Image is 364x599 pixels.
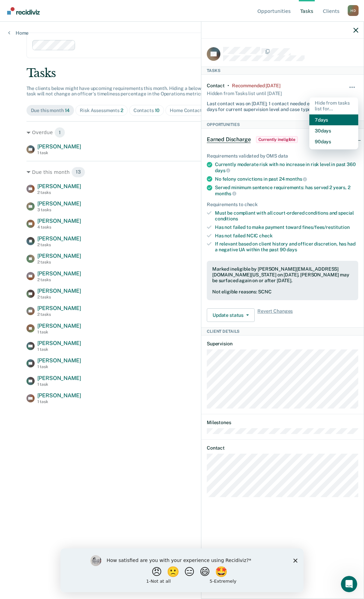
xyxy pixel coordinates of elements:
[37,347,81,352] div: 1 task
[257,308,293,322] span: Revert Changes
[212,266,353,283] div: Marked ineligible by [PERSON_NAME][EMAIL_ADDRESS][DOMAIN_NAME][US_STATE] on [DATE]. [PERSON_NAME]...
[207,83,225,89] div: Contact
[37,143,81,150] span: [PERSON_NAME]
[37,375,81,381] span: [PERSON_NAME]
[212,289,353,295] div: Not eligible reasons: SCNC
[37,207,81,212] div: 3 tasks
[207,445,358,451] dt: Contact
[37,270,81,277] span: [PERSON_NAME]
[215,210,358,222] div: Must be compliant with all court-ordered conditions and special
[207,153,358,159] div: Requirements validated by OMS data
[37,288,81,294] span: [PERSON_NAME]
[227,83,229,89] div: •
[37,392,81,399] span: [PERSON_NAME]
[309,114,358,125] button: 7 days
[26,167,338,178] div: Due this month
[37,305,81,311] span: [PERSON_NAME]
[309,125,358,136] button: 30 days
[54,127,65,138] span: 1
[37,190,81,195] div: 2 tasks
[31,108,70,113] div: Due this month
[7,7,40,15] img: Recidiviz
[201,121,364,129] div: Opportunities
[207,308,255,322] button: Update status
[341,576,357,592] iframe: Intercom live chat
[215,185,358,196] div: Served minimum sentence requirements: has served 2 years, 2
[302,224,350,230] span: fines/fees/restitution
[207,420,358,425] dt: Milestones
[201,129,364,150] div: Earned DischargeCurrently ineligible
[37,253,81,259] span: [PERSON_NAME]
[309,97,358,150] div: Dropdown Menu
[37,295,81,299] div: 2 tasks
[215,162,358,173] div: Currently moderate risk with no increase in risk level in past 360
[26,86,204,97] span: The clients below might have upcoming requirements this month. Hiding a below task will not chang...
[215,233,358,239] div: Has not failed NCIC
[26,127,338,138] div: Overdue
[65,108,70,113] span: 14
[37,218,81,224] span: [PERSON_NAME]
[37,260,81,265] div: 2 tasks
[215,176,358,182] div: No felony convictions in past 24
[207,89,282,98] div: Hidden from Tasks list until [DATE]
[207,341,358,347] dt: Supervision
[170,108,208,113] div: Home Contacts
[37,225,81,230] div: 4 tasks
[71,167,85,178] span: 13
[348,5,359,16] button: Profile dropdown button
[37,340,81,346] span: [PERSON_NAME]
[309,136,358,147] button: 90 days
[155,108,160,113] span: 10
[37,382,81,387] div: 1 task
[286,176,307,182] span: months
[37,150,81,155] div: 1 task
[201,327,364,335] div: Client Details
[37,330,81,334] div: 1 task
[37,312,81,317] div: 2 tasks
[37,277,81,282] div: 2 tasks
[60,548,304,592] iframe: Survey by Kim from Recidiviz
[37,235,81,242] span: [PERSON_NAME]
[133,108,160,113] div: Contacts
[232,83,280,89] div: Recommended 3 days ago
[215,241,358,253] div: If relevant based on client history and officer discretion, has had a negative UA within the past 90
[26,66,338,80] div: Tasks
[37,323,81,329] span: [PERSON_NAME]
[207,136,251,143] span: Earned Discharge
[215,216,238,221] span: conditions
[121,108,123,113] span: 2
[256,136,298,143] span: Currently ineligible
[80,108,123,113] div: Risk Assessments
[207,202,358,207] div: Requirements to check
[37,364,81,369] div: 1 task
[215,168,230,173] span: days
[259,233,272,238] span: check
[309,97,358,114] div: Hide from tasks list for...
[207,98,333,112] div: Last contact was on [DATE]; 1 contact needed every 45 days for current supervision level and case...
[37,399,81,404] div: 1 task
[201,67,364,75] div: Tasks
[37,183,81,189] span: [PERSON_NAME]
[37,242,81,247] div: 2 tasks
[287,247,297,252] span: days
[8,30,29,36] a: Home
[37,357,81,364] span: [PERSON_NAME]
[348,5,359,16] div: H D
[215,224,358,230] div: Has not failed to make payment toward
[37,200,81,207] span: [PERSON_NAME]
[215,191,236,196] span: months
